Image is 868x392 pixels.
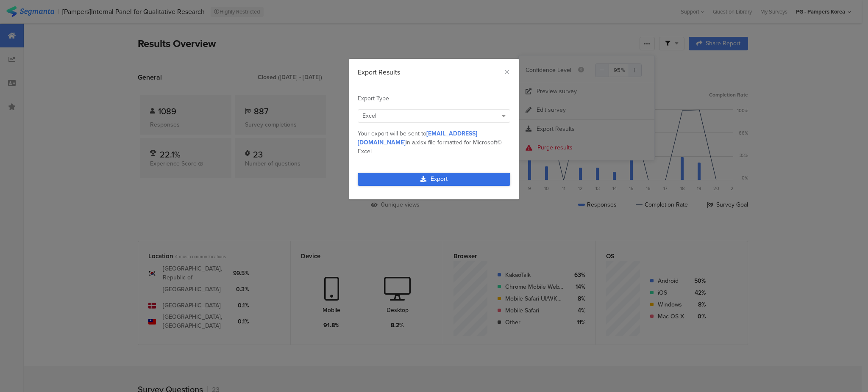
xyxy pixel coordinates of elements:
div: Export Type [358,94,510,103]
span: .xlsx file formatted for Microsoft© Excel [358,138,502,156]
span: Excel [362,111,376,120]
a: Export [358,173,510,186]
span: [EMAIL_ADDRESS][DOMAIN_NAME] [358,129,477,147]
div: Export Results [358,67,510,77]
div: Your export will be sent to in a [358,129,510,156]
button: Close [504,67,510,77]
div: dialog [349,59,519,199]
